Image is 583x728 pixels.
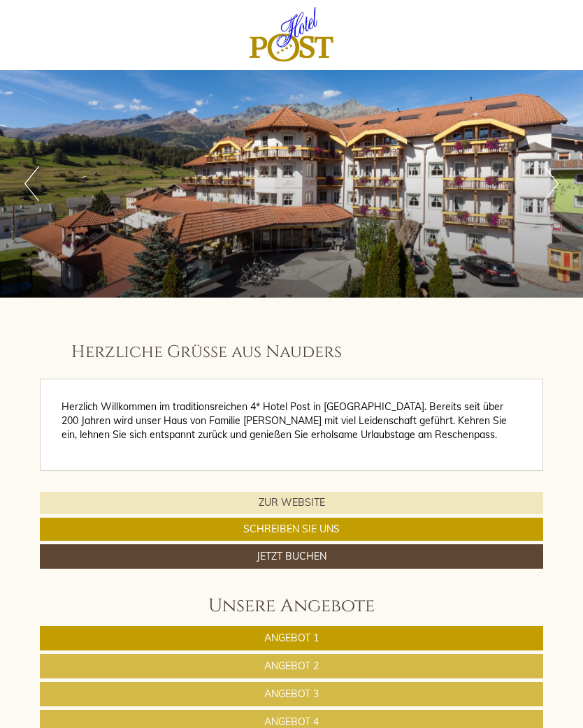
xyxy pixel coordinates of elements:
[264,687,319,700] span: Angebot 3
[62,400,521,442] p: Herzlich Willkommen im traditionsreichen 4* Hotel Post in [GEOGRAPHIC_DATA]. Bereits seit über 20...
[40,544,543,569] a: Jetzt buchen
[40,518,543,541] a: Schreiben Sie uns
[71,343,342,361] h1: Herzliche Grüße aus Nauders
[40,492,543,514] a: Zur Website
[264,715,319,728] span: Angebot 4
[264,632,319,644] span: Angebot 1
[40,593,543,619] div: Unsere Angebote
[264,660,319,672] span: Angebot 2
[544,166,559,201] button: Next
[24,166,39,201] button: Previous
